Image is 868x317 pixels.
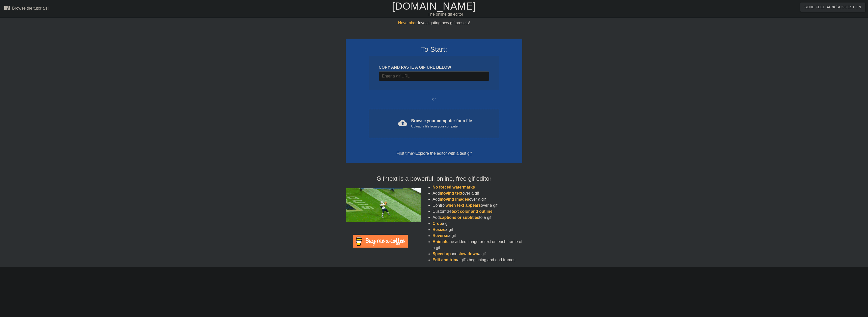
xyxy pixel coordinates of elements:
div: Investigating new gif presets! [346,20,522,26]
img: Buy Me A Coffee [353,235,408,248]
input: Username [379,71,489,81]
div: Upload a file from your computer [411,124,472,129]
div: COPY AND PASTE A GIF URL BELOW [379,64,489,70]
li: a gif's beginning and end frames [432,257,522,263]
li: the added image or text on each frame of a gif [432,239,522,251]
span: November: [398,21,418,25]
span: captions or subtitles [440,215,479,220]
span: No forced watermarks [432,185,475,189]
a: Browse the tutorials! [4,5,49,13]
span: cloud_upload [398,118,407,127]
span: moving images [440,197,469,201]
a: Explore the editor with a test gif [415,151,472,155]
span: text color and outline [452,209,493,214]
li: Add to a gif [432,215,522,221]
span: Resize [432,227,445,232]
div: or [359,96,509,102]
div: Browse your computer for a file [411,118,472,129]
span: Animate [432,240,448,244]
h3: To Start: [352,45,516,54]
span: when text appears [446,203,481,207]
img: football_small.gif [346,188,421,222]
li: a gif [432,221,522,227]
li: Add over a gif [432,190,522,196]
li: and a gif [432,251,522,257]
span: Speed up [432,252,451,256]
h4: Gifntext is a powerful, online, free gif editor [346,175,522,182]
li: Add over a gif [432,196,522,202]
div: First time? [352,150,516,156]
span: Edit and trim [432,258,457,262]
span: Send Feedback/Suggestion [804,4,861,10]
span: slow down [457,252,478,256]
span: menu_book [4,5,10,11]
a: [DOMAIN_NAME] [392,1,476,12]
li: Customize [432,208,522,215]
span: Reverse [432,233,448,238]
div: Browse the tutorials! [12,6,49,10]
button: Send Feedback/Suggestion [800,3,865,12]
div: The online gif editor [292,11,599,17]
span: Crop [432,221,442,226]
li: a gif [432,227,522,233]
span: moving text [440,191,463,195]
li: a gif [432,233,522,239]
li: Control over a gif [432,202,522,208]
